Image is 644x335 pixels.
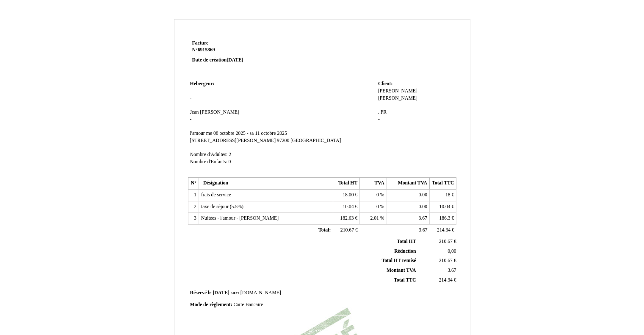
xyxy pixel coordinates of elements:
span: Réservé le [190,290,212,296]
span: Total HT remisé [381,258,416,263]
td: € [417,237,458,246]
th: Montant TVA [387,178,429,190]
span: 18 [445,192,451,198]
span: 0.00 [419,192,427,198]
span: [STREET_ADDRESS][PERSON_NAME] [190,138,276,143]
span: [DOMAIN_NAME] [240,290,281,296]
span: [PERSON_NAME] [200,109,239,115]
span: Réduction [394,248,416,254]
td: € [430,213,456,225]
span: - [378,102,380,108]
span: 186.3 [439,215,450,221]
span: Nombre d'Enfants: [190,159,227,165]
span: 210.67 [340,227,354,233]
span: - [378,117,380,122]
span: [DATE] [227,57,243,63]
td: € [430,190,456,201]
span: 3.67 [448,268,456,273]
span: Total TTC [394,277,416,283]
span: Client: [378,81,392,87]
td: € [333,225,359,237]
span: - [190,102,192,108]
span: 2 [229,152,231,157]
span: [DATE] [213,290,229,296]
span: frais de service [201,192,231,198]
td: € [417,256,458,266]
span: 0 [376,192,379,198]
span: Jean [190,109,199,115]
strong: N° [192,47,293,53]
span: 0 [376,204,379,209]
th: Total HT [333,178,359,190]
span: 182.63 [340,215,354,221]
span: Montant TVA [387,268,416,273]
th: TVA [360,178,387,190]
span: 214.34 [439,277,453,283]
span: FR [381,109,387,115]
span: 2.01 [370,215,379,221]
td: % [360,213,387,225]
th: Désignation [199,178,333,190]
strong: Date de création [192,57,243,63]
span: 3.67 [419,215,427,221]
span: Carte Bancaire [233,302,263,307]
span: 210.67 [439,239,453,244]
span: . [378,109,379,115]
span: 0.00 [419,204,427,209]
td: 1 [188,190,199,201]
td: € [417,275,458,285]
td: % [360,190,387,201]
span: Nuitées - l'amour - [PERSON_NAME] [201,215,279,221]
span: Total HT [397,239,416,244]
span: 210.67 [439,258,453,263]
td: € [430,201,456,213]
span: - [190,95,192,101]
span: [GEOGRAPHIC_DATA] [290,138,341,143]
td: € [333,190,359,201]
span: - [193,102,194,108]
span: sur: [231,290,239,296]
td: 2 [188,201,199,213]
span: 214.34 [437,227,451,233]
span: Hebergeur: [190,81,215,87]
span: 0,00 [448,248,456,254]
span: 10.04 [439,204,450,209]
th: N° [188,178,199,190]
span: 3.67 [419,227,427,233]
span: Total: [318,227,331,233]
span: 10.04 [343,204,354,209]
span: l'amour [190,131,205,136]
span: - [196,102,197,108]
span: 0 [229,159,231,165]
span: me 08 octobre 2025 - sa 11 octobre 2025 [206,131,287,136]
td: 3 [188,213,199,225]
span: 18.00 [343,192,354,198]
td: % [360,201,387,213]
span: 97200 [277,138,289,143]
span: Facture [192,40,209,46]
span: - [190,117,192,122]
span: taxe de séjour (5.5%) [201,204,243,209]
span: - [190,88,192,94]
td: € [333,213,359,225]
span: [PERSON_NAME] [378,88,417,94]
span: Mode de règlement: [190,302,232,307]
td: € [430,225,456,237]
span: 6915869 [198,47,215,53]
td: € [333,201,359,213]
span: [PERSON_NAME] [378,95,417,101]
th: Total TTC [430,178,456,190]
span: Nombre d'Adultes: [190,152,228,157]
